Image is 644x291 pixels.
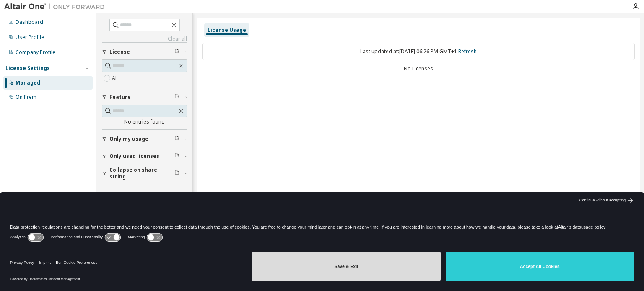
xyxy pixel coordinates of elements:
button: Only my usage [102,130,187,148]
span: Feature [109,94,131,100]
div: License Usage [208,27,246,33]
span: Clear filter [174,170,179,177]
label: All [112,73,119,83]
span: Clear filter [174,153,179,160]
span: License [109,49,130,55]
a: Clear all [102,36,187,42]
div: Managed [16,80,40,86]
div: Company Profile [16,49,55,56]
div: License Settings [5,65,50,72]
div: User Profile [16,34,44,41]
div: Dashboard [16,19,43,26]
span: Only my usage [109,136,148,142]
span: Only used licenses [109,153,159,160]
div: No Licenses [202,65,635,72]
div: No entries found [102,118,187,125]
button: License [102,43,187,61]
div: On Prem [16,94,36,100]
button: Feature [102,88,187,106]
button: Collapse on share string [102,164,187,183]
img: Altair One [4,3,109,11]
button: Only used licenses [102,147,187,165]
span: Collapse on share string [109,167,174,180]
div: Last updated at: [DATE] 06:26 PM GMT+1 [202,43,635,60]
span: Clear filter [174,94,179,100]
a: Refresh [458,48,477,55]
span: Clear filter [174,136,179,142]
span: Clear filter [174,49,179,55]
